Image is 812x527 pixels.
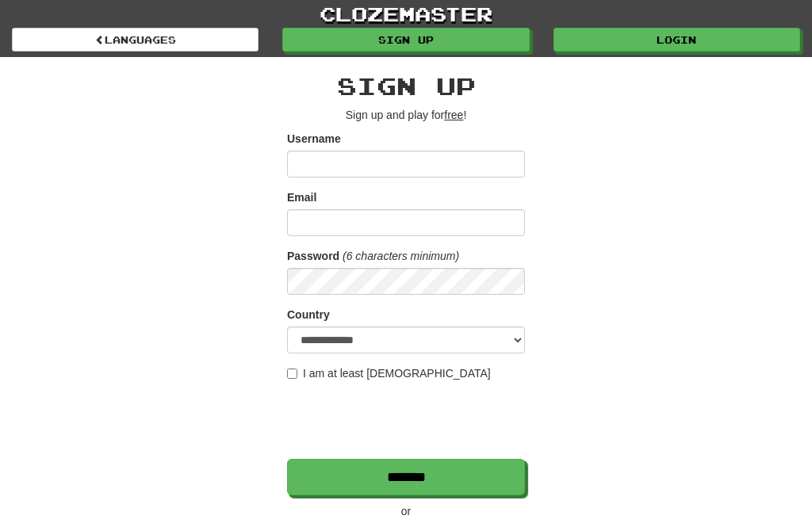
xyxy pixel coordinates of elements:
[287,189,316,205] label: Email
[287,365,491,381] label: I am at least [DEMOGRAPHIC_DATA]
[287,107,525,123] p: Sign up and play for !
[287,389,528,451] iframe: reCAPTCHA
[343,250,459,262] em: (6 characters minimum)
[287,503,525,519] p: or
[444,109,463,121] u: free
[287,131,341,147] label: Username
[287,369,297,379] input: I am at least [DEMOGRAPHIC_DATA]
[12,28,259,52] a: Languages
[282,28,529,52] a: Sign up
[287,73,525,99] h2: Sign up
[287,307,330,323] label: Country
[287,248,339,264] label: Password
[553,28,800,52] a: Login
